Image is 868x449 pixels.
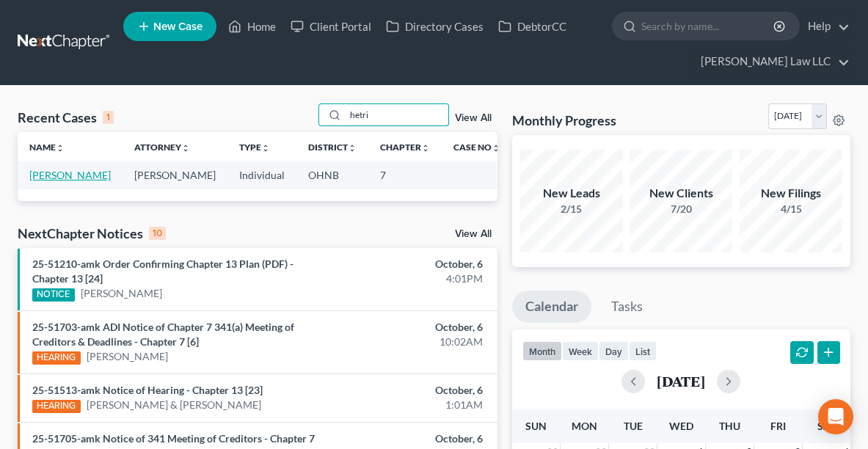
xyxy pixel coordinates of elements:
[818,399,853,434] div: Open Intercom Messenger
[343,257,483,271] div: October, 6
[348,144,357,153] i: unfold_more
[562,341,599,361] button: week
[380,142,430,153] a: Chapterunfold_more
[32,351,81,365] div: HEARING
[770,420,786,432] span: Fri
[32,400,81,413] div: HEARING
[800,13,850,40] a: Help
[283,13,379,40] a: Client Portal
[32,321,294,348] a: 25-51703-amk ADI Notice of Chapter 7 341(a) Meeting of Creditors & Deadlines - Chapter 7 [6]
[455,229,492,239] a: View All
[520,185,623,202] div: New Leads
[18,109,114,126] div: Recent Cases
[149,227,166,240] div: 10
[491,13,574,40] a: DebtorCC
[455,113,492,123] a: View All
[343,320,483,335] div: October, 6
[669,420,693,432] span: Wed
[693,48,850,75] a: [PERSON_NAME] Law LLC
[32,288,75,302] div: NOTICE
[525,420,547,432] span: Sun
[123,161,227,189] td: [PERSON_NAME]
[29,142,65,153] a: Nameunfold_more
[343,335,483,349] div: 10:02AM
[343,271,483,286] div: 4:01PM
[520,202,623,216] div: 2/15
[153,21,203,32] span: New Case
[32,384,263,396] a: 25-51513-amk Notice of Hearing - Chapter 13 [23]
[343,383,483,398] div: October, 6
[87,398,261,412] a: [PERSON_NAME] & [PERSON_NAME]
[221,13,283,40] a: Home
[599,341,629,361] button: day
[630,202,732,216] div: 7/20
[598,291,656,323] a: Tasks
[181,144,190,153] i: unfold_more
[572,420,597,432] span: Mon
[87,349,168,364] a: [PERSON_NAME]
[740,202,842,216] div: 4/15
[343,398,483,412] div: 1:01AM
[368,161,442,189] td: 7
[346,104,448,125] input: Search by name...
[740,185,842,202] div: New Filings
[81,286,162,301] a: [PERSON_NAME]
[29,169,111,181] a: [PERSON_NAME]
[657,373,705,389] h2: [DATE]
[421,144,430,153] i: unfold_more
[32,258,293,285] a: 25-51210-amk Order Confirming Chapter 13 Plan (PDF) - Chapter 13 [24]
[261,144,270,153] i: unfold_more
[719,420,740,432] span: Thu
[623,420,642,432] span: Tue
[512,112,616,129] h3: Monthly Progress
[56,144,65,153] i: unfold_more
[296,161,368,189] td: OHNB
[522,341,562,361] button: month
[641,12,776,40] input: Search by name...
[227,161,296,189] td: Individual
[308,142,357,153] a: Districtunfold_more
[134,142,190,153] a: Attorneyunfold_more
[379,13,491,40] a: Directory Cases
[630,185,732,202] div: New Clients
[18,224,166,242] div: NextChapter Notices
[239,142,270,153] a: Typeunfold_more
[629,341,657,361] button: list
[103,111,114,124] div: 1
[343,431,483,446] div: October, 6
[817,420,836,432] span: Sat
[453,142,500,153] a: Case Nounfold_more
[492,144,500,153] i: unfold_more
[512,291,591,323] a: Calendar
